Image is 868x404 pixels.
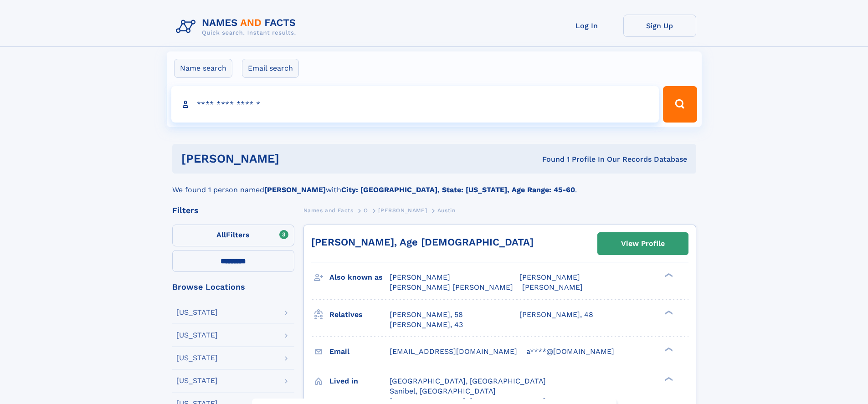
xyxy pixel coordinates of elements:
[172,206,294,215] div: Filters
[172,174,696,195] div: We found 1 person named with .
[390,283,513,291] span: [PERSON_NAME] [PERSON_NAME]
[519,310,593,320] a: [PERSON_NAME], 48
[176,354,218,362] div: [US_STATE]
[519,273,580,281] span: [PERSON_NAME]
[411,154,687,164] div: Found 1 Profile In Our Records Database
[172,283,294,291] div: Browse Locations
[550,15,623,37] a: Log In
[242,59,299,78] label: Email search
[390,273,450,281] span: [PERSON_NAME]
[364,205,368,216] a: O
[172,15,303,39] img: Logo Names and Facts
[171,86,659,123] input: search input
[174,59,232,78] label: Name search
[216,230,226,239] span: All
[378,205,427,216] a: [PERSON_NAME]
[390,320,463,330] a: [PERSON_NAME], 43
[176,377,218,384] div: [US_STATE]
[329,373,390,389] h3: Lived in
[181,153,411,164] h1: [PERSON_NAME]
[341,185,575,194] b: City: [GEOGRAPHIC_DATA], State: [US_STATE], Age Range: 45-60
[172,225,294,246] label: Filters
[390,310,463,320] a: [PERSON_NAME], 58
[329,270,390,285] h3: Also known as
[663,346,673,352] div: ❯
[390,377,546,385] span: [GEOGRAPHIC_DATA], [GEOGRAPHIC_DATA]
[663,376,673,382] div: ❯
[663,272,673,278] div: ❯
[311,236,534,248] a: [PERSON_NAME], Age [DEMOGRAPHIC_DATA]
[329,307,390,322] h3: Relatives
[176,332,218,339] div: [US_STATE]
[663,86,697,123] button: Search Button
[390,387,496,395] span: Sanibel, [GEOGRAPHIC_DATA]
[364,207,368,214] span: O
[378,207,427,214] span: [PERSON_NAME]
[598,233,688,255] a: View Profile
[329,344,390,359] h3: Email
[522,283,583,291] span: [PERSON_NAME]
[390,347,517,356] span: [EMAIL_ADDRESS][DOMAIN_NAME]
[176,309,218,316] div: [US_STATE]
[437,207,456,214] span: Austin
[623,15,696,37] a: Sign Up
[303,205,354,216] a: Names and Facts
[264,185,326,194] b: [PERSON_NAME]
[663,309,673,315] div: ❯
[621,233,665,254] div: View Profile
